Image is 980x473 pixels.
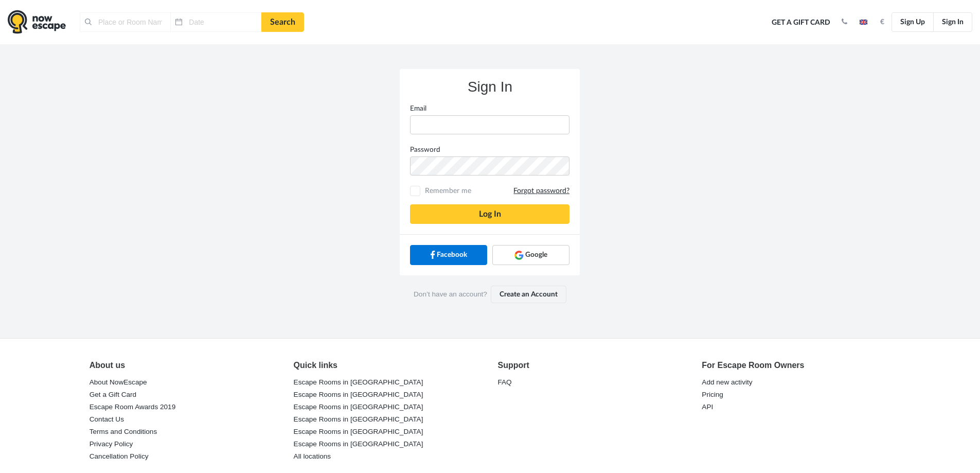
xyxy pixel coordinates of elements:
[90,412,124,427] a: Contact Us
[497,375,511,390] a: FAQ
[294,359,483,372] div: Quick links
[513,186,569,196] a: Forgot password?
[402,103,577,114] label: Email
[90,359,278,372] div: About us
[90,425,157,439] a: Terms and Conditions
[294,437,423,451] a: Escape Rooms in [GEOGRAPHIC_DATA]
[860,20,867,25] img: en.jpg
[294,388,423,402] a: Escape Rooms in [GEOGRAPHIC_DATA]
[410,79,569,95] h3: Sign In
[875,17,889,27] button: €
[492,245,569,265] a: Google
[525,250,547,260] span: Google
[294,400,423,414] a: Escape Rooms in [GEOGRAPHIC_DATA]
[437,250,467,260] span: Facebook
[294,425,423,439] a: Escape Rooms in [GEOGRAPHIC_DATA]
[410,204,569,224] button: Log In
[702,375,752,390] a: Add new activity
[261,12,304,32] a: Search
[702,359,890,372] div: For Escape Room Owners
[8,10,66,34] img: logo
[412,188,419,195] input: Remember meForgot password?
[294,449,331,464] a: All locations
[422,186,569,196] span: Remember me
[702,388,723,402] a: Pricing
[933,12,972,32] a: Sign In
[702,400,713,414] a: API
[497,359,686,372] div: Support
[90,388,136,402] a: Get a Gift Card
[892,12,934,32] a: Sign Up
[410,245,487,265] a: Facebook
[491,286,566,303] a: Create an Account
[90,437,133,451] a: Privacy Policy
[90,375,147,390] a: About NowEscape
[90,449,149,464] a: Cancellation Policy
[880,19,884,26] strong: €
[294,375,423,390] a: Escape Rooms in [GEOGRAPHIC_DATA]
[170,12,261,32] input: Date
[90,400,176,414] a: Escape Room Awards 2019
[400,275,580,313] div: Don’t have an account?
[80,12,170,32] input: Place or Room Name
[402,145,577,155] label: Password
[768,11,834,34] a: Get a Gift Card
[294,412,423,427] a: Escape Rooms in [GEOGRAPHIC_DATA]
